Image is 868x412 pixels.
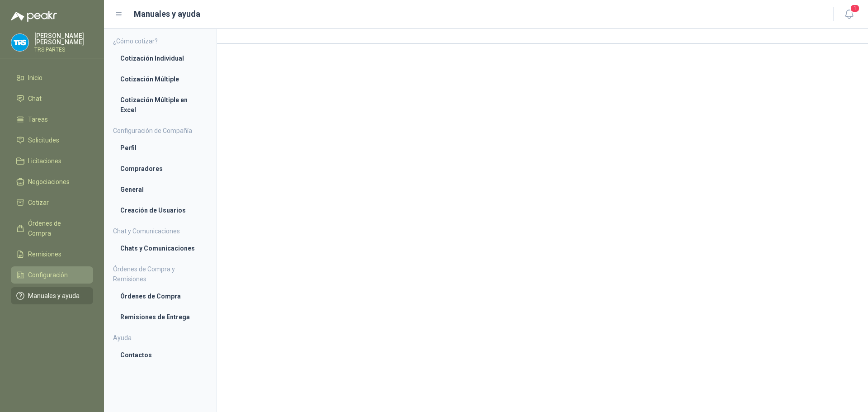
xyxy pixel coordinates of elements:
a: Creación de Usuarios [113,202,208,219]
li: Contactos [120,350,200,360]
li: Cotización Múltiple en Excel [120,95,200,115]
li: Cotización Individual [120,53,200,63]
a: Remisiones de Entrega [113,308,208,326]
a: Chats y Comunicaciones [113,240,208,257]
span: Cotizar [28,198,49,208]
img: Company Logo [11,34,28,51]
a: Órdenes de Compra [113,288,208,305]
a: Negociaciones [11,173,93,190]
a: Órdenes de Compra [11,215,93,242]
span: Tareas [28,114,48,124]
a: Inicio [11,69,93,86]
li: Creación de Usuarios [120,205,200,215]
a: Solicitudes [11,132,93,149]
span: Remisiones [28,249,61,259]
a: Perfil [113,139,208,156]
li: Chats y Comunicaciones [120,243,200,253]
a: Chat [11,90,93,107]
a: Cotización Múltiple en Excel [113,91,208,118]
p: TRS PARTES [34,47,93,52]
a: Tareas [11,111,93,128]
a: Configuración [11,266,93,284]
span: Órdenes de Compra [28,218,85,238]
li: General [120,185,200,194]
span: Solicitudes [28,135,59,145]
h4: Órdenes de Compra y Remisiones [113,264,208,284]
li: Órdenes de Compra [120,291,200,301]
button: 1 [841,6,857,23]
a: Cotización Múltiple [113,71,208,88]
a: Compradores [113,160,208,177]
a: Remisiones [11,246,93,263]
span: Licitaciones [28,156,61,166]
p: [PERSON_NAME] [PERSON_NAME] [34,33,93,45]
a: Contactos [113,346,208,364]
h4: ¿Cómo cotizar? [113,36,208,46]
span: Inicio [28,73,42,83]
span: Chat [28,94,42,104]
span: Configuración [28,270,68,280]
h1: Manuales y ayuda [134,8,200,20]
li: Compradores [120,164,200,174]
a: Cotización Individual [113,50,208,67]
h4: Configuración de Compañía [113,126,208,136]
span: Negociaciones [28,177,70,187]
span: 1 [850,4,860,13]
a: General [113,181,208,198]
h4: Ayuda [113,333,208,343]
li: Perfil [120,143,200,153]
li: Remisiones de Entrega [120,312,200,322]
a: Licitaciones [11,152,93,170]
img: Logo peakr [11,11,57,22]
h4: Chat y Comunicaciones [113,226,208,236]
a: Cotizar [11,194,93,211]
span: Manuales y ayuda [28,291,80,301]
a: Manuales y ayuda [11,287,93,304]
li: Cotización Múltiple [120,74,200,84]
